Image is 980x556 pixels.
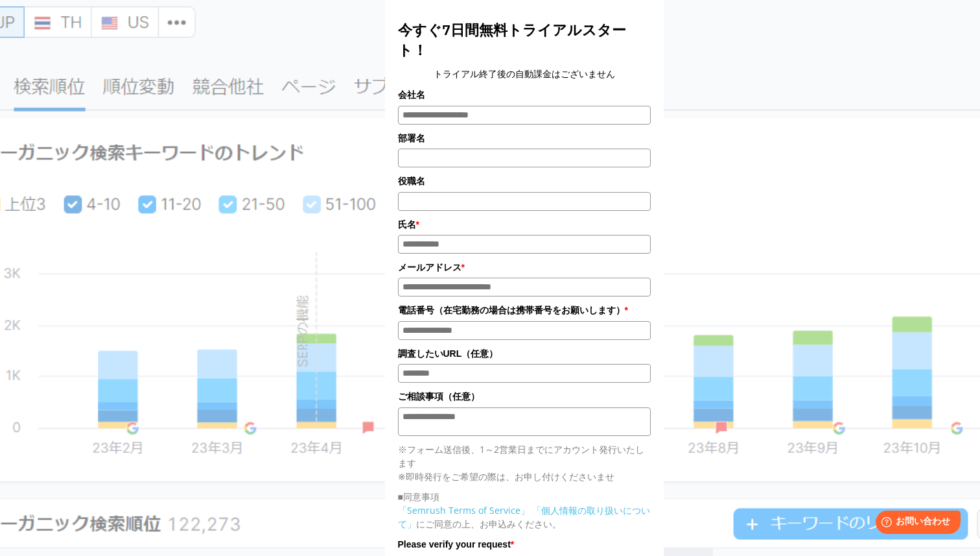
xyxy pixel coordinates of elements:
label: メールアドレス [398,260,651,274]
p: ※フォーム送信後、1～2営業日までにアカウント発行いたします ※即時発行をご希望の際は、お申し付けくださいませ [398,442,651,483]
iframe: Help widget launcher [865,505,966,542]
label: 氏名 [398,217,651,232]
label: ご相談事項（任意） [398,389,651,404]
a: 「Semrush Terms of Service」 [398,504,530,516]
label: 調査したいURL（任意） [398,346,651,361]
p: ■同意事項 [398,490,651,503]
title: 今すぐ7日間無料トライアルスタート！ [398,20,651,60]
label: 部署名 [398,131,651,145]
label: 会社名 [398,88,651,102]
label: 役職名 [398,174,651,188]
label: 電話番号（在宅勤務の場合は携帯番号をお願いします） [398,303,651,317]
center: トライアル終了後の自動課金はございません [398,67,651,81]
p: にご同意の上、お申込みください。 [398,503,651,531]
label: Please verify your request [398,537,651,551]
a: 「個人情報の取り扱いについて」 [398,504,650,530]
